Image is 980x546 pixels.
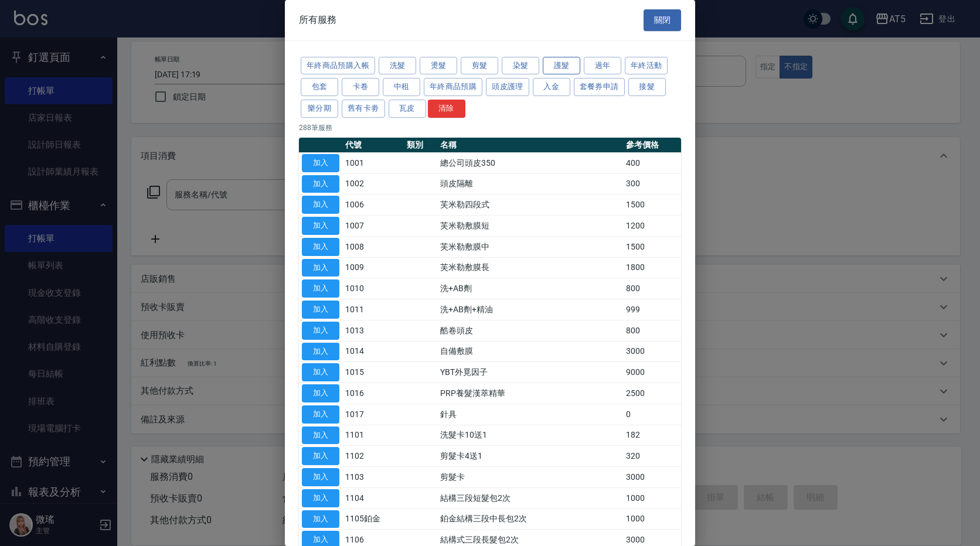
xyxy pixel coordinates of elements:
td: 芙米勒敷膜短 [437,216,623,237]
td: 9000 [623,362,681,383]
button: 清除 [428,100,465,118]
button: 加入 [302,426,339,445]
td: 1016 [342,383,404,404]
td: 鉑金結構三段中長包2次 [437,509,623,530]
td: 1013 [342,320,404,341]
td: 1017 [342,404,404,425]
button: 加入 [302,343,339,361]
button: 過年 [584,57,621,75]
button: 中租 [383,78,420,96]
th: 類別 [404,138,437,153]
button: 加入 [302,322,339,340]
th: 名稱 [437,138,623,153]
button: 加入 [302,405,339,424]
button: 套餐券申請 [574,78,625,96]
td: YBT外覓因子 [437,362,623,383]
td: 1007 [342,216,404,237]
button: 加入 [302,447,339,465]
button: 年終活動 [625,57,668,75]
button: 加入 [302,217,339,235]
button: 燙髮 [420,57,457,75]
td: 洗+AB劑+精油 [437,299,623,320]
td: 總公司頭皮350 [437,152,623,173]
button: 樂分期 [301,100,338,118]
button: 入金 [533,78,570,96]
button: 加入 [302,154,339,172]
td: 芙米勒敷膜中 [437,236,623,257]
button: 加入 [302,259,339,277]
td: 1105鉑金 [342,509,404,530]
td: 182 [623,425,681,446]
td: 999 [623,299,681,320]
button: 加入 [302,196,339,214]
button: 洗髮 [379,57,416,75]
td: 1103 [342,467,404,488]
button: 關閉 [644,9,681,31]
button: 加入 [302,489,339,507]
td: 洗+AB劑 [437,278,623,299]
td: 1011 [342,299,404,320]
button: 年終商品預購入帳 [301,57,375,75]
button: 瓦皮 [389,100,426,118]
button: 加入 [302,301,339,319]
button: 加入 [302,363,339,381]
td: 芙米勒敷膜長 [437,257,623,278]
td: 1009 [342,257,404,278]
button: 加入 [302,175,339,193]
td: 1000 [623,509,681,530]
td: 1200 [623,216,681,237]
td: 1104 [342,487,404,509]
td: 3000 [623,341,681,362]
button: 加入 [302,468,339,486]
button: 頭皮護理 [486,78,529,96]
td: 1015 [342,362,404,383]
button: 護髮 [543,57,580,75]
td: 1500 [623,194,681,216]
td: 芙米勒四段式 [437,194,623,216]
td: 0 [623,404,681,425]
button: 加入 [302,384,339,402]
td: 1008 [342,236,404,257]
td: 400 [623,152,681,173]
td: 800 [623,278,681,299]
td: 1014 [342,341,404,362]
td: 自備敷膜 [437,341,623,362]
button: 加入 [302,279,339,298]
td: 320 [623,446,681,467]
td: 結構三段短髮包2次 [437,487,623,509]
td: 1800 [623,257,681,278]
button: 年終商品預購 [424,78,482,96]
td: 洗髮卡10送1 [437,425,623,446]
td: 1101 [342,425,404,446]
button: 剪髮 [461,57,498,75]
td: 1002 [342,173,404,194]
button: 舊有卡劵 [342,100,385,118]
td: 酷卷頭皮 [437,320,623,341]
td: 1500 [623,236,681,257]
td: 剪髮卡4送1 [437,446,623,467]
button: 加入 [302,238,339,256]
p: 288 筆服務 [299,122,681,133]
td: 1000 [623,487,681,509]
td: 頭皮隔離 [437,173,623,194]
td: 300 [623,173,681,194]
td: 1010 [342,278,404,299]
td: 1001 [342,152,404,173]
button: 加入 [302,510,339,528]
td: 3000 [623,467,681,488]
button: 接髮 [628,78,666,96]
th: 代號 [342,138,404,153]
button: 卡卷 [342,78,379,96]
td: 800 [623,320,681,341]
td: 1102 [342,446,404,467]
button: 包套 [301,78,338,96]
span: 所有服務 [299,14,336,26]
td: 2500 [623,383,681,404]
th: 參考價格 [623,138,681,153]
td: 1006 [342,194,404,216]
td: PRP養髮漢萃精華 [437,383,623,404]
button: 染髮 [502,57,539,75]
td: 剪髮卡 [437,467,623,488]
td: 針具 [437,404,623,425]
